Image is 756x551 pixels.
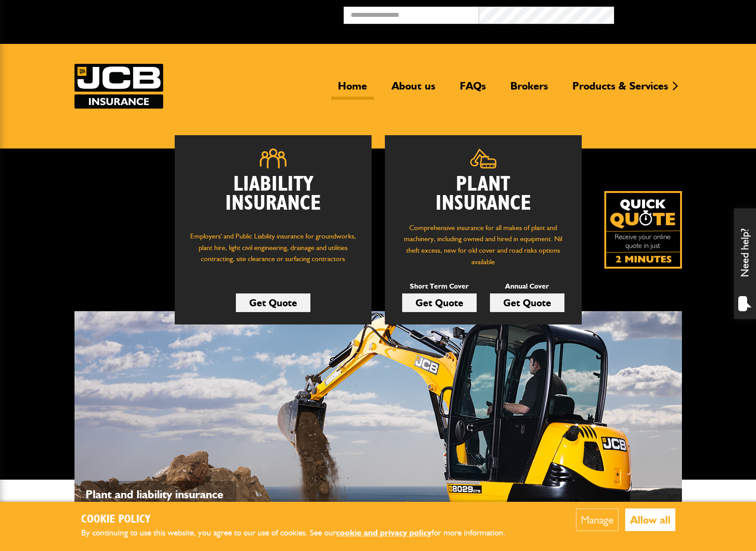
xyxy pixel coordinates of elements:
[402,293,477,312] a: Get Quote
[566,79,675,100] a: Products & Services
[453,79,493,100] a: FAQs
[188,231,358,273] p: Employers' and Public Liability insurance for groundworks, plant hire, light civil engineering, d...
[576,508,619,531] button: Manage
[398,175,568,213] h2: Plant Insurance
[625,508,675,531] button: Allow all
[614,7,749,20] button: Broker Login
[398,222,568,267] p: Comprehensive insurance for all makes of plant and machinery, including owned and hired in equipm...
[490,293,564,312] a: Get Quote
[402,281,477,292] p: Short Term Cover
[385,79,442,100] a: About us
[604,191,682,269] img: Quick Quote
[86,485,232,522] p: Plant and liability insurance for makes and models...
[604,191,682,269] a: Get your insurance quote isn just 2-minutes
[490,281,564,292] p: Annual Cover
[331,79,374,100] a: Home
[74,64,163,109] img: JCB Insurance Services logo
[336,528,431,538] a: cookie and privacy policy
[81,513,520,527] h2: Cookie Policy
[81,526,520,540] p: By continuing to use this website, you agree to our use of cookies. See our for more information.
[188,175,358,222] h2: Liability Insurance
[74,64,163,109] a: JCB Insurance Services
[236,293,310,312] a: Get Quote
[734,208,756,319] div: Need help?
[504,79,555,100] a: Brokers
